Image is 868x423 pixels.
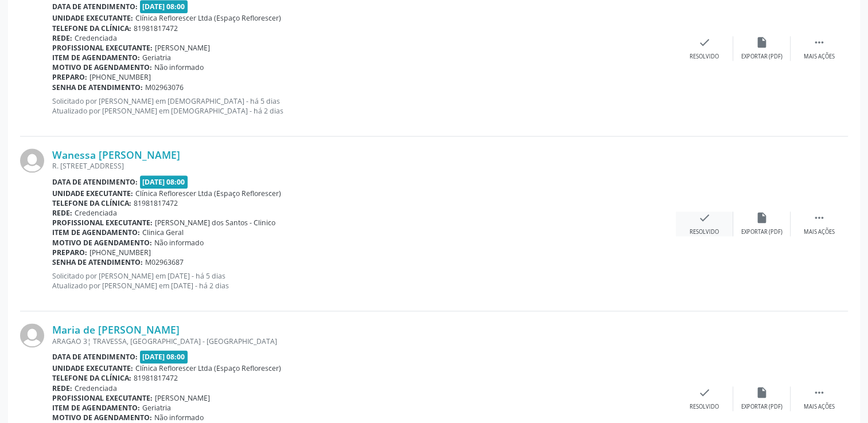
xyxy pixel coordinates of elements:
[155,43,210,53] span: [PERSON_NAME]
[741,403,783,411] div: Exportar (PDF)
[52,228,140,237] b: Item de agendamento:
[756,386,768,399] i: insert_drive_file
[135,13,281,23] span: Clínica Reflorescer Ltda (Espaço Reflorescer)
[52,189,133,198] b: Unidade executante:
[142,53,171,62] span: Geriatria
[142,403,171,413] span: Geriatria
[756,36,768,49] i: insert_drive_file
[813,386,826,399] i: 
[155,218,275,228] span: [PERSON_NAME] dos Santos - Clinico
[52,248,87,257] b: Preparo:
[145,257,184,267] span: M02963687
[690,53,719,61] div: Resolvido
[813,211,826,224] i: 
[52,238,152,248] b: Motivo de agendamento:
[52,363,133,373] b: Unidade executante:
[813,36,826,49] i: 
[52,336,676,346] div: ARAGAO 3¦ TRAVESSA, [GEOGRAPHIC_DATA] - [GEOGRAPHIC_DATA]
[52,62,152,72] b: Motivo de agendamento:
[52,43,153,53] b: Profissional executante:
[698,386,711,399] i: check
[52,53,140,62] b: Item de agendamento:
[155,393,210,403] span: [PERSON_NAME]
[52,177,138,187] b: Data de atendimento:
[52,373,131,383] b: Telefone da clínica:
[698,36,711,49] i: check
[140,350,188,363] span: [DATE] 08:00
[154,62,204,72] span: Não informado
[52,72,87,82] b: Preparo:
[52,352,138,362] b: Data de atendimento:
[75,33,117,43] span: Credenciada
[134,373,178,383] span: 81981817472
[52,218,153,228] b: Profissional executante:
[52,83,143,92] b: Senha de atendimento:
[52,271,676,291] p: Solicitado por [PERSON_NAME] em [DATE] - há 5 dias Atualizado por [PERSON_NAME] em [DATE] - há 2 ...
[134,23,178,33] span: 81981817472
[52,393,153,403] b: Profissional executante:
[804,53,835,61] div: Mais ações
[140,175,188,189] span: [DATE] 08:00
[52,13,133,23] b: Unidade executante:
[154,413,204,422] span: Não informado
[75,208,117,218] span: Credenciada
[142,228,184,237] span: Clinica Geral
[52,23,131,33] b: Telefone da clínica:
[690,228,719,236] div: Resolvido
[690,403,719,411] div: Resolvido
[134,198,178,208] span: 81981817472
[52,403,140,413] b: Item de agendamento:
[20,323,44,347] img: img
[52,323,180,336] a: Maria de [PERSON_NAME]
[756,211,768,224] i: insert_drive_file
[52,96,676,116] p: Solicitado por [PERSON_NAME] em [DEMOGRAPHIC_DATA] - há 5 dias Atualizado por [PERSON_NAME] em [D...
[52,161,676,171] div: R. [STREET_ADDRESS]
[145,83,184,92] span: M02963076
[52,198,131,208] b: Telefone da clínica:
[698,211,711,224] i: check
[75,383,117,393] span: Credenciada
[741,53,783,61] div: Exportar (PDF)
[52,383,72,393] b: Rede:
[20,148,44,173] img: img
[89,248,151,257] span: [PHONE_NUMBER]
[52,148,180,161] a: Wanessa [PERSON_NAME]
[135,363,281,373] span: Clínica Reflorescer Ltda (Espaço Reflorescer)
[154,238,204,248] span: Não informado
[52,208,72,218] b: Rede:
[52,2,138,11] b: Data de atendimento:
[52,33,72,43] b: Rede:
[89,72,151,82] span: [PHONE_NUMBER]
[804,403,835,411] div: Mais ações
[135,189,281,198] span: Clínica Reflorescer Ltda (Espaço Reflorescer)
[52,257,143,267] b: Senha de atendimento:
[52,413,152,422] b: Motivo de agendamento:
[741,228,783,236] div: Exportar (PDF)
[804,228,835,236] div: Mais ações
